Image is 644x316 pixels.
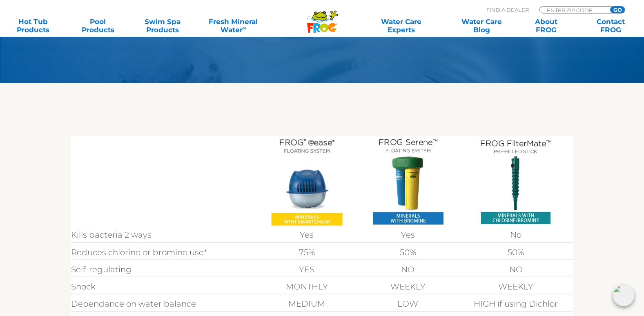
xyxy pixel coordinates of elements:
td: Self-regulating [71,263,256,276]
a: Hot TubProducts [8,18,58,34]
a: Water CareExperts [361,18,442,34]
td: Reduces chlorine or bromine use* [71,246,256,259]
td: No [459,228,573,242]
td: 50% [459,246,573,259]
td: 75% [256,246,357,259]
img: openIcon [613,285,634,306]
input: Zip Code Form [546,7,601,13]
td: 50% [357,246,459,259]
p: Find A Dealer [486,6,529,13]
td: Dependance on water balance [71,297,256,310]
a: Fresh MineralWater∞ [202,18,265,34]
td: Yes [357,228,459,242]
td: YES [256,263,357,276]
td: WEEKLY [357,280,459,293]
td: LOW [357,297,459,310]
a: Swim SpaProducts [137,18,187,34]
td: MONTHLY [256,280,357,293]
td: NO [459,263,573,276]
input: GO [610,7,625,13]
a: ContactFROG [586,18,636,34]
td: MEDIUM [256,297,357,310]
td: Kills bacteria 2 ways [71,228,256,242]
td: Shock [71,280,256,293]
td: Yes [256,228,357,242]
sup: ∞ [243,25,246,31]
td: HIGH if using Dichlor [459,297,573,310]
td: WEEKLY [459,280,573,293]
a: Water CareBlog [457,18,507,34]
td: NO [357,263,459,276]
a: AboutFROG [521,18,571,34]
a: PoolProducts [73,18,123,34]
